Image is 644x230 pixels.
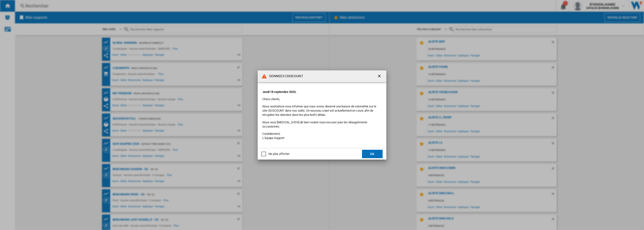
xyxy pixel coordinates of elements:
[377,74,383,79] ng-md-icon: getI18NText('BUTTONS.CLOSE_DIALOG')
[262,97,382,101] p: Chers clients,
[262,104,382,117] p: Nous souhaitons vous informer que nous avons observé une baisse de volumétrie sur le site CDISCOU...
[362,150,383,158] button: OK
[262,132,382,140] p: Cordialement, L’équipe Support
[267,74,303,79] h4: DONNEES CDISCOUNT
[261,152,289,156] md-checkbox: Ne plus afficher
[262,90,296,94] strong: Jeudi 18 septembre 2025,
[375,72,384,81] button: getI18NText('BUTTONS.CLOSE_DIALOG')
[268,152,289,156] div: Ne plus afficher
[262,120,382,129] p: Nous vous [MEDICAL_DATA] de bien vouloir nous excuser pour les désagréments occasionnés.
